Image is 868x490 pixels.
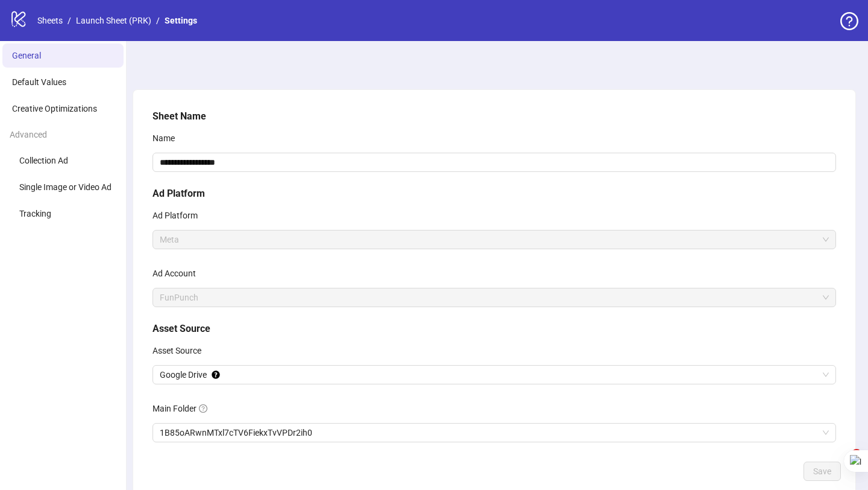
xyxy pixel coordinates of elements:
span: General [12,51,41,60]
span: question-circle [199,404,207,413]
h5: Sheet Name [153,109,836,124]
a: Launch Sheet (PRK) [74,14,154,27]
span: 4 [852,449,861,459]
input: Name [153,153,836,172]
li: / [68,14,71,27]
label: Main Folder [153,399,215,418]
label: Name [153,129,183,148]
span: Collection Ad [19,156,68,165]
h5: Asset Source [153,322,836,336]
span: Default Values [12,77,66,87]
span: question-circle [840,12,858,30]
label: Asset Source [153,341,209,360]
li: / [156,14,160,27]
span: 1B85oARwnMTxl7cTV6FiekxTvVPDr2ih0 [160,424,829,442]
button: Save [804,462,841,481]
span: Google Drive [160,366,829,384]
span: Tracking [19,209,51,218]
a: Settings [162,14,200,27]
label: Ad Account [153,264,204,283]
span: Creative Optimizations [12,104,97,113]
label: Ad Platform [153,206,206,225]
h5: Ad Platform [153,186,836,201]
div: Tooltip anchor [210,369,221,380]
iframe: Intercom live chat [827,449,856,478]
a: Sheets [35,14,65,27]
span: FunPunch [160,288,829,307]
span: Meta [160,231,829,249]
span: Single Image or Video Ad [19,182,112,192]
